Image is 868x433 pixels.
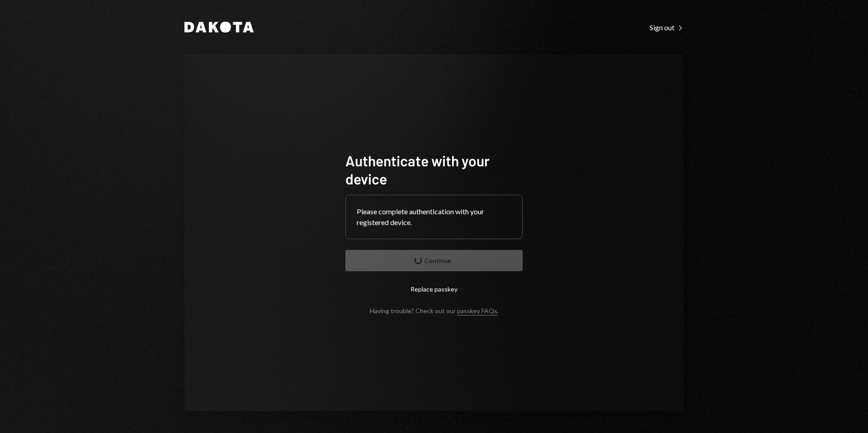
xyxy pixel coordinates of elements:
h1: Authenticate with your device [345,151,523,188]
div: Having trouble? Check out our . [370,307,499,315]
div: Sign out [650,23,684,32]
a: Sign out [650,22,684,32]
button: Replace passkey [345,278,523,300]
div: Please complete authentication with your registered device. [357,206,511,228]
a: passkey FAQs [457,307,497,315]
